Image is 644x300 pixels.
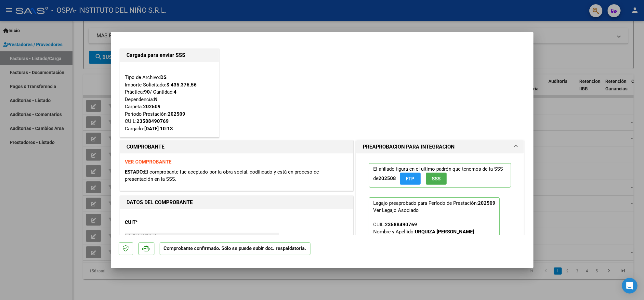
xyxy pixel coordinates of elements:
[145,126,173,132] strong: [DATE] 10:13
[432,176,440,182] span: SSS
[174,89,177,95] strong: 4
[373,222,474,263] span: CUIL: Nombre y Apellido: Período Desde: Período Hasta: Admite Dependencia:
[385,221,417,228] div: 23588490769
[426,173,447,185] button: SSS
[369,197,500,267] p: Legajo preaprobado para Período de Prestación:
[125,219,192,226] p: CUIT
[161,74,167,80] strong: DS
[356,153,524,282] div: PREAPROBACIÓN PARA INTEGRACION
[144,89,150,95] strong: 90
[415,229,474,235] strong: URQUIZA [PERSON_NAME]
[137,118,169,125] div: 23588490769
[154,97,158,102] strong: N
[125,67,214,133] div: Tipo de Archivo: Importe Solicitado: Práctica: / Cantidad: Dependencia: Carpeta: Período Prestaci...
[369,163,511,188] p: El afiliado figura en el ultimo padrón que tenemos de la SSS de
[127,199,193,205] strong: DATOS DEL COMPROBANTE
[127,51,212,59] h1: Cargada para enviar SSS
[373,207,419,214] div: Ver Legajo Asociado
[160,242,310,255] p: Comprobante confirmado. Sólo se puede subir doc. respaldatoria.
[356,140,524,153] mat-expansion-panel-header: PREAPROBACIÓN PARA INTEGRACION
[127,144,165,150] strong: COMPROBANTE
[125,159,172,165] a: VER COMPROBANTE
[378,176,396,181] strong: 202508
[622,278,637,293] div: Open Intercom Messenger
[168,111,186,117] strong: 202509
[400,173,421,185] button: FTP
[167,82,197,88] strong: $ 435.376,56
[143,104,161,110] strong: 202509
[125,169,319,182] span: El comprobante fue aceptado por la obra social, codificado y está en proceso de presentación en l...
[363,143,454,151] h1: PREAPROBACIÓN PARA INTEGRACION
[406,176,414,182] span: FTP
[125,169,144,175] span: ESTADO:
[478,200,495,206] strong: 202509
